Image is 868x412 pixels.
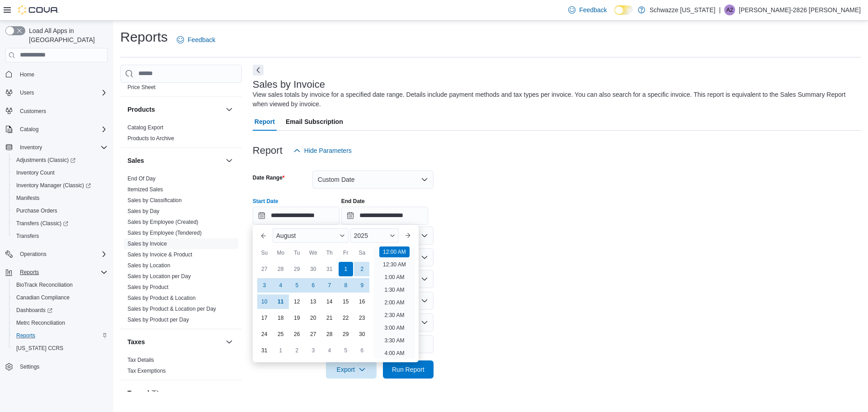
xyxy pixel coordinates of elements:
[16,249,50,260] button: Operations
[274,278,288,293] div: day-4
[306,246,321,260] div: We
[127,135,174,142] a: Products to Archive
[16,142,108,153] span: Inventory
[257,327,272,341] div: day-24
[13,231,108,242] span: Transfers
[13,155,79,166] a: Adjustments (Classic)
[253,65,264,76] button: Next
[9,304,111,317] a: Dashboards
[120,122,242,147] div: Products
[127,186,163,193] span: Itemized Sales
[290,246,304,260] div: Tu
[13,279,76,290] a: BioTrack Reconciliation
[322,262,337,276] div: day-31
[13,193,108,204] span: Manifests
[322,246,337,260] div: Th
[13,218,108,229] span: Transfers (Classic)
[381,322,408,333] li: 3:00 AM
[127,337,145,346] h3: Taxes
[16,169,55,176] span: Inventory Count
[16,124,108,135] span: Catalog
[127,316,189,323] span: Sales by Product per Day
[16,319,65,327] span: Metrc Reconciliation
[306,311,321,325] div: day-20
[224,388,235,398] button: Traceability
[257,262,272,276] div: day-27
[255,113,275,131] span: Report
[726,5,733,15] span: A2
[127,388,222,398] button: Traceability
[9,217,111,230] a: Transfers (Classic)
[127,208,160,214] a: Sales by Day
[13,218,72,229] a: Transfers (Classic)
[322,343,337,358] div: day-4
[274,246,288,260] div: Mo
[9,329,111,342] button: Reports
[16,281,73,289] span: BioTrack Reconciliation
[16,361,108,372] span: Settings
[355,278,369,293] div: day-9
[127,262,170,269] a: Sales by Location
[224,104,235,115] button: Products
[719,5,721,15] p: |
[127,295,196,301] a: Sales by Product & Location
[13,180,94,191] a: Inventory Manager (Classic)
[253,198,278,205] label: Start Date
[322,278,337,293] div: day-7
[355,343,369,358] div: day-6
[13,343,67,354] a: [US_STATE] CCRS
[339,262,353,276] div: day-1
[9,166,111,179] button: Inventory Count
[120,28,168,46] h1: Reports
[127,262,170,269] span: Sales by Location
[339,311,353,325] div: day-22
[127,337,222,346] button: Taxes
[355,294,369,309] div: day-16
[9,179,111,192] a: Inventory Manager (Classic)
[127,208,160,215] span: Sales by Day
[339,246,353,260] div: Fr
[341,207,428,225] input: Press the down key to open a popover containing a calendar.
[120,355,242,380] div: Taxes
[188,35,215,44] span: Feedback
[16,294,70,301] span: Canadian Compliance
[2,104,111,118] button: Customers
[16,106,50,117] a: Customers
[256,261,370,359] div: August, 2025
[339,278,353,293] div: day-8
[13,330,39,341] a: Reports
[5,64,108,397] nav: Complex example
[9,154,111,166] a: Adjustments (Classic)
[355,311,369,325] div: day-23
[127,357,154,363] a: Tax Details
[355,262,369,276] div: day-2
[286,113,343,131] span: Email Subscription
[127,218,198,226] span: Sales by Employee (Created)
[127,105,155,114] h3: Products
[16,182,91,189] span: Inventory Manager (Classic)
[127,273,191,279] a: Sales by Location per Day
[127,105,222,114] button: Products
[127,317,189,323] a: Sales by Product per Day
[257,294,272,309] div: day-10
[350,228,399,243] div: Button. Open the year selector. 2025 is currently selected.
[306,294,321,309] div: day-13
[16,345,63,352] span: [US_STATE] CCRS
[127,124,163,131] span: Catalog Export
[381,335,408,346] li: 3:30 AM
[127,241,167,247] a: Sales by Invoice
[306,278,321,293] div: day-6
[173,31,219,49] a: Feedback
[256,228,271,243] button: Previous Month
[339,343,353,358] div: day-5
[16,332,35,339] span: Reports
[290,311,304,325] div: day-19
[290,343,304,358] div: day-2
[381,297,408,308] li: 2:00 AM
[253,174,285,181] label: Date Range
[290,278,304,293] div: day-5
[16,232,39,240] span: Transfers
[127,186,163,193] a: Itemized Sales
[20,71,34,78] span: Home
